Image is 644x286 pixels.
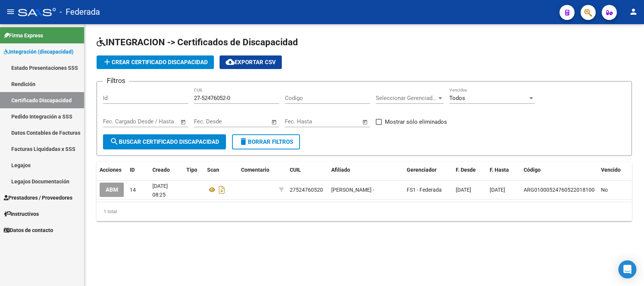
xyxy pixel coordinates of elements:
div: 1 total [97,202,632,221]
span: - Federada [60,4,100,20]
mat-icon: person [629,7,638,16]
span: Tipo [186,167,197,173]
span: 14 [130,187,136,193]
datatable-header-cell: Afiliado [328,162,404,178]
datatable-header-cell: Acciones [97,162,127,178]
mat-icon: menu [6,7,15,16]
span: Mostrar sólo eliminados [385,117,447,126]
datatable-header-cell: F. Desde [453,162,487,178]
span: [DATE] 08:25 [152,183,168,198]
span: Borrar Filtros [239,138,293,145]
span: CUIL [290,167,301,173]
span: No [601,187,608,193]
span: Acciones [100,167,121,173]
input: Start date [285,118,309,125]
span: FS1 - Federada [407,187,442,193]
mat-icon: add [103,57,112,66]
span: Gerenciador [407,167,437,173]
span: Comentario [241,167,269,173]
button: Buscar Certificado Discapacidad [103,134,226,149]
span: ID [130,167,135,173]
span: [PERSON_NAME] - [331,187,374,193]
input: Start date [194,118,218,125]
span: Crear Certificado Discapacidad [103,59,208,66]
datatable-header-cell: Comentario [238,162,276,178]
datatable-header-cell: Creado [149,162,183,178]
span: Buscar Certificado Discapacidad [110,138,219,145]
span: Scan [207,167,219,173]
span: Afiliado [331,167,350,173]
input: End date [316,118,353,125]
span: Creado [152,167,170,173]
mat-icon: search [110,137,119,146]
span: ARG01000524760522018100420261004COR234 [524,187,641,193]
span: Datos de contacto [4,226,53,234]
span: Todos [449,95,465,101]
div: 27524760520 [290,186,323,194]
mat-icon: delete [239,137,248,146]
datatable-header-cell: Vencido [598,162,632,178]
span: Firma Express [4,31,43,40]
span: Código [524,167,541,173]
span: Instructivos [4,210,39,218]
datatable-header-cell: Código [521,162,598,178]
span: Integración (discapacidad) [4,48,74,56]
span: Vencido [601,167,621,173]
span: Prestadores / Proveedores [4,194,72,202]
datatable-header-cell: Scan [204,162,238,178]
datatable-header-cell: Tipo [183,162,204,178]
button: ABM [100,183,124,197]
i: Descargar documento [217,184,227,196]
span: F. Desde [456,167,476,173]
datatable-header-cell: CUIL [287,162,328,178]
span: Exportar CSV [226,59,276,66]
span: [DATE] [490,187,505,193]
h3: Filtros [103,75,129,86]
button: Borrar Filtros [232,134,300,149]
span: [DATE] [456,187,471,193]
input: End date [134,118,171,125]
datatable-header-cell: F. Hasta [487,162,521,178]
button: Exportar CSV [220,55,282,69]
button: Open calendar [361,118,370,126]
input: End date [225,118,262,125]
datatable-header-cell: ID [127,162,149,178]
span: INTEGRACION -> Certificados de Discapacidad [97,37,298,48]
span: Seleccionar Gerenciador [376,95,437,101]
div: Open Intercom Messenger [618,260,636,278]
button: Open calendar [270,118,279,126]
mat-icon: cloud_download [226,57,235,66]
button: Crear Certificado Discapacidad [97,55,214,69]
span: ABM [106,187,118,194]
span: F. Hasta [490,167,509,173]
input: Start date [103,118,128,125]
button: Open calendar [179,118,188,126]
datatable-header-cell: Gerenciador [404,162,453,178]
